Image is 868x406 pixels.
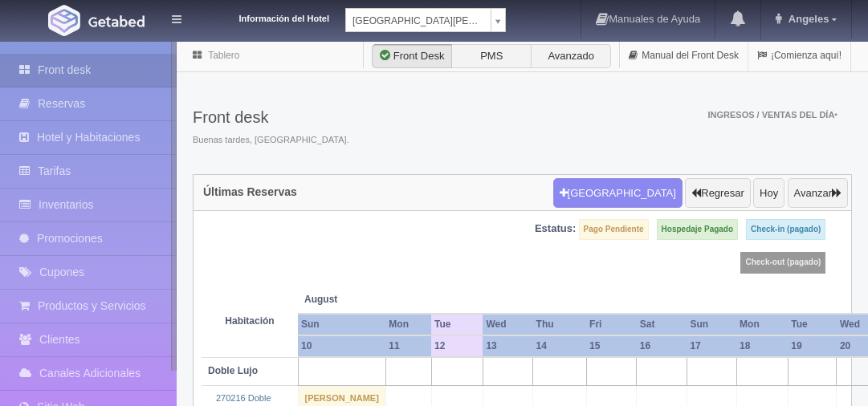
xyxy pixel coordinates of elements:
th: 14 [533,335,587,357]
b: Doble Lujo [208,365,258,376]
h3: Front desk [193,108,349,126]
th: 18 [736,335,788,357]
th: 13 [483,335,532,357]
th: Sun [687,314,736,335]
a: [GEOGRAPHIC_DATA][PERSON_NAME] [345,8,506,32]
label: Hospedaje Pagado [657,219,738,240]
th: Tue [431,314,483,335]
th: Mon [385,314,431,335]
th: 11 [385,335,431,357]
th: 19 [788,335,837,357]
label: Avanzado [531,44,611,68]
span: August [304,293,425,307]
th: Mon [736,314,788,335]
label: Check-out (pagado) [740,252,825,273]
span: Buenas tardes, [GEOGRAPHIC_DATA]. [193,134,349,147]
span: Ingresos / Ventas del día [707,110,837,120]
th: 15 [586,335,637,357]
span: [GEOGRAPHIC_DATA][PERSON_NAME] [352,9,484,33]
th: 12 [431,335,483,357]
th: 10 [298,335,385,357]
label: PMS [451,44,532,68]
th: Wed [483,314,532,335]
img: Getabed [88,15,145,27]
th: Sun [298,314,385,335]
label: Estatus: [535,221,576,237]
h4: Últimas Reservas [203,186,297,198]
th: Tue [788,314,837,335]
th: 17 [687,335,736,357]
span: Angeles [784,13,829,25]
label: Pago Pendiente [579,219,649,240]
button: Avanzar [788,178,848,209]
label: Check-in (pagado) [746,219,825,240]
img: Getabed [48,5,80,36]
button: Regresar [685,178,750,209]
dt: Información del Hotel [201,8,329,26]
a: Manual del Front Desk [620,40,748,71]
th: Sat [637,314,687,335]
th: 16 [637,335,687,357]
label: Front Desk [372,44,452,68]
th: Thu [533,314,587,335]
button: Hoy [753,178,784,209]
a: ¡Comienza aquí! [748,40,850,71]
th: Fri [586,314,637,335]
button: [GEOGRAPHIC_DATA] [553,178,683,209]
strong: Habitación [225,315,274,327]
a: Tablero [208,50,239,61]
